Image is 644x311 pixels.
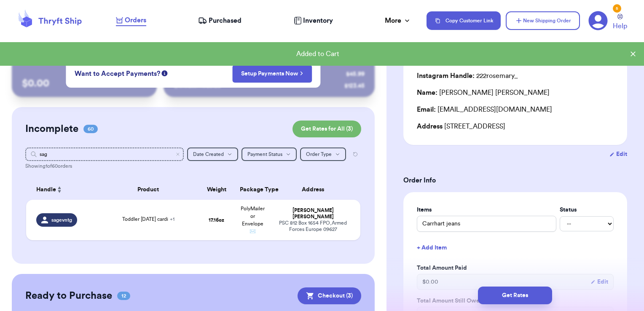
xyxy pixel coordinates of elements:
[344,82,365,90] div: $ 123.45
[346,70,365,78] div: $ 45.99
[232,65,312,83] button: Setup Payments Now
[417,121,614,131] div: [STREET_ADDRESS]
[560,206,614,214] label: Status
[417,105,614,115] div: [EMAIL_ADDRESS][DOMAIN_NAME]
[292,121,361,137] button: Get Rates for All (3)
[25,147,184,161] input: Search
[349,147,361,161] button: Reset all filters
[241,206,265,234] span: PolyMailer or Envelope ✉️
[590,278,608,286] button: Edit
[117,292,130,300] span: 12
[506,11,580,30] button: New Shipping Order
[588,11,608,30] a: 5
[83,125,98,133] span: 60
[36,185,56,194] span: Handle
[7,49,629,59] div: Added to Cart
[613,4,621,13] div: 5
[609,150,627,158] button: Edit
[193,152,224,157] span: Date Created
[300,147,346,161] button: Order Type
[303,16,333,26] span: Inventory
[422,278,438,286] span: $ 0.00
[241,147,297,161] button: Payment Status
[235,180,271,200] th: Package Type
[276,207,350,220] div: [PERSON_NAME] [PERSON_NAME]
[241,70,303,78] a: Setup Payments Now
[56,185,63,195] button: Sort ascending
[247,152,282,157] span: Payment Status
[98,180,199,200] th: Product
[306,152,332,157] span: Order Type
[187,147,238,161] button: Date Created
[417,206,556,214] label: Items
[125,15,146,25] span: Orders
[613,14,627,31] a: Help
[413,239,617,257] button: + Add Item
[175,152,180,157] button: Clear search
[298,287,361,304] button: Checkout (3)
[199,180,234,200] th: Weight
[122,217,174,222] span: Toddler [DATE] cardi
[22,77,147,90] p: $ 0.00
[25,163,362,169] div: Showing 1 of 60 orders
[271,180,360,200] th: Address
[276,220,350,233] div: PSC 812 Box 1654 FPO , Armed Forces Europe 09627
[25,122,78,136] h2: Incomplete
[417,89,437,96] span: Name:
[209,16,241,26] span: Purchased
[75,69,160,79] span: Want to Accept Payments?
[294,16,333,26] a: Inventory
[417,106,436,113] span: Email:
[417,88,550,98] div: [PERSON_NAME] [PERSON_NAME]
[51,217,72,223] span: sagevntg
[403,175,627,185] h3: Order Info
[417,123,443,130] span: Address
[417,71,518,81] div: 222rosemary_
[116,15,146,26] a: Orders
[170,217,174,222] span: + 1
[385,16,411,26] div: More
[417,72,475,79] span: Instagram Handle:
[198,16,241,26] a: Purchased
[209,217,224,223] strong: 17.16 oz
[25,289,112,303] h2: Ready to Purchase
[417,264,614,272] label: Total Amount Paid
[613,21,627,31] span: Help
[478,287,552,304] button: Get Rates
[427,11,501,30] button: Copy Customer Link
